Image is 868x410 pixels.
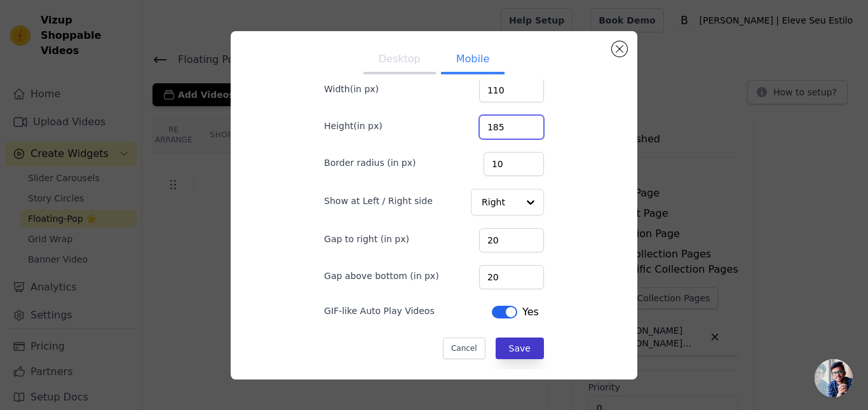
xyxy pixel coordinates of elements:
[815,359,853,397] div: Bate-papo aberto
[324,195,433,207] label: Show at Left / Right side
[363,46,436,74] button: Desktop
[324,233,409,245] label: Gap to right (in px)
[324,83,379,95] label: Width(in px)
[324,120,383,132] label: Height(in px)
[522,304,539,320] span: Yes
[496,338,544,359] button: Save
[443,338,485,359] button: Cancel
[441,46,505,74] button: Mobile
[324,304,435,317] label: GIF-like Auto Play Videos
[324,270,439,282] label: Gap above bottom (in px)
[324,156,416,169] label: Border radius (in px)
[612,41,627,57] button: Close modal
